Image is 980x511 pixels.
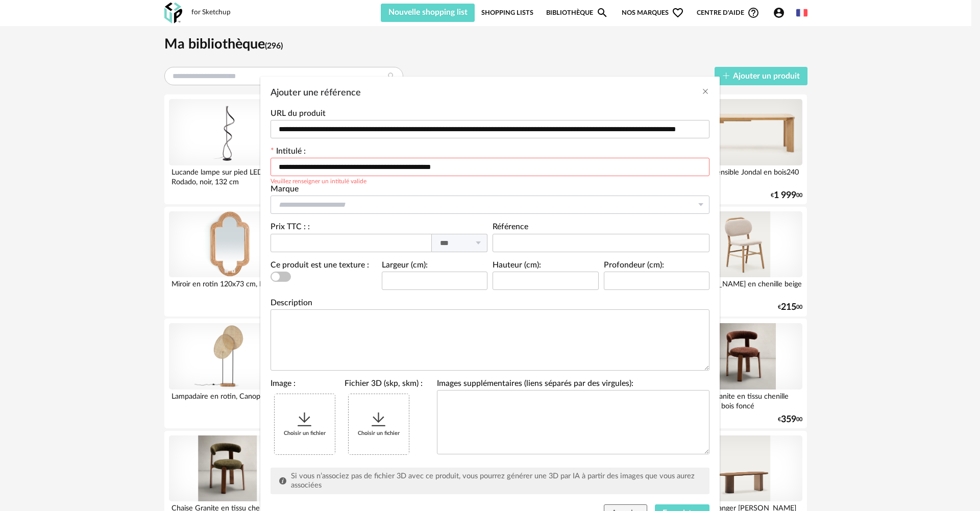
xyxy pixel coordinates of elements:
label: Hauteur (cm): [493,261,541,272]
span: Ajouter une référence [271,88,361,98]
div: Choisir un fichier [275,394,335,454]
label: Ce produit est une texture : [271,261,369,272]
div: Veuillez renseigner un intitulé valide [271,176,366,184]
label: Largeur (cm): [382,261,428,272]
label: Images supplémentaires (liens séparés par des virgules): [437,380,633,390]
label: Description [271,299,312,309]
label: URL du produit [271,110,326,120]
button: Close [701,87,709,98]
label: Intitulé : [271,148,306,158]
label: Image : [271,380,296,390]
div: Choisir un fichier [349,394,409,454]
label: Profondeur (cm): [604,261,664,272]
label: Référence [493,223,528,233]
label: Fichier 3D (skp, skm) : [345,380,423,390]
span: Si vous n’associez pas de fichier 3D avec ce produit, vous pourrez générer une 3D par IA à partir... [291,472,695,489]
label: Marque [271,185,299,196]
label: Prix TTC : : [271,223,310,231]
